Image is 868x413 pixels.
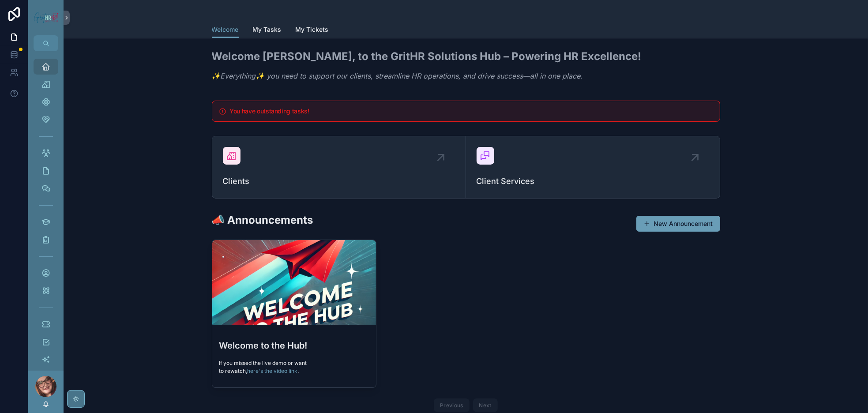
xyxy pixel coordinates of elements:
[253,25,282,34] span: My Tasks
[212,22,239,38] a: Welcome
[223,175,455,188] span: Clients
[28,51,64,371] div: scrollable content
[212,240,376,325] div: Welcome-to-the-GritHR-Hub.webp
[219,359,369,375] p: If you missed the live demo or want to rewatch, .
[212,213,313,227] h2: 📣 Announcements
[248,368,298,374] a: here's the video link
[212,240,376,388] a: Welcome to the Hub!If you missed the live demo or want to rewatch,here's the video link.
[219,339,369,352] h3: Welcome to the Hub!
[477,175,709,188] span: Client Services
[212,136,466,198] a: Clients
[636,216,720,232] button: New Announcement
[466,136,720,198] a: Client Services
[296,22,329,39] a: My Tickets
[229,108,712,114] h5: You have outstanding tasks!
[212,71,583,80] em: ✨Everything✨ you need to support our clients, streamline HR operations, and drive success—all in ...
[212,25,239,34] span: Welcome
[296,25,329,34] span: My Tickets
[34,11,58,24] img: App logo
[212,49,642,64] h2: Welcome [PERSON_NAME], to the GritHR Solutions Hub – Powering HR Excellence!
[253,22,282,39] a: My Tasks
